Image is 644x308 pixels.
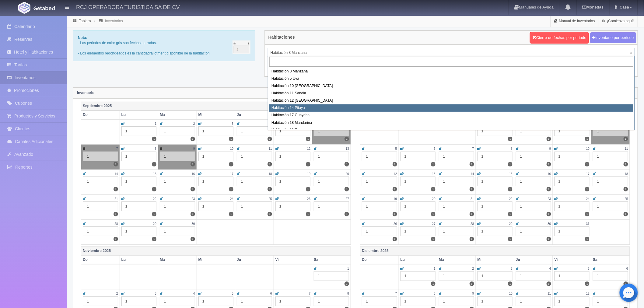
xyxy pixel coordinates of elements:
div: Habitación 12 [GEOGRAPHIC_DATA] [269,97,633,104]
div: Habitación 11 Sandia [269,90,633,97]
div: Habitación 8 Manzana [269,68,633,75]
div: Habitación 19 Tuna [269,127,633,134]
div: Habitación 14 Pitaya [269,104,633,112]
div: Habitación 10 [GEOGRAPHIC_DATA] [269,82,633,90]
div: Habitación 18 Mandarina [269,119,633,127]
div: Habitación 5 Uva [269,75,633,82]
div: Habitación 17 Guayaba [269,112,633,119]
